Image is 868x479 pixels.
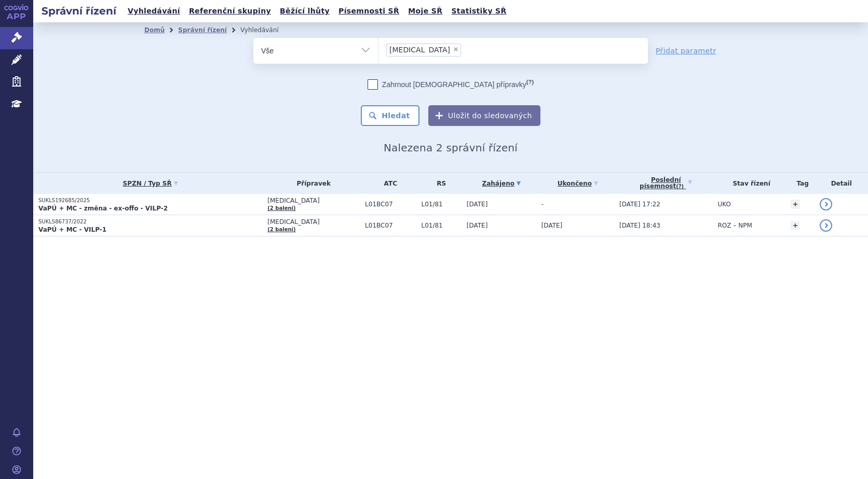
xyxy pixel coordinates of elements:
span: × [453,46,459,52]
span: [MEDICAL_DATA] [267,197,360,204]
a: Písemnosti SŘ [335,4,402,18]
th: Detail [815,173,868,194]
span: [DATE] [541,222,563,229]
p: SUKLS86737/2022 [38,218,262,226]
span: Nalezena 2 správní řízení [384,142,518,154]
button: Uložit do sledovaných [428,105,540,126]
span: L01BC07 [365,222,416,229]
span: [MEDICAL_DATA] [389,46,450,53]
button: Hledat [361,105,419,126]
a: Referenční skupiny [186,4,274,18]
span: [DATE] [467,222,488,229]
li: Vyhledávání [240,22,292,38]
p: SUKLS192685/2025 [38,197,262,204]
a: Vyhledávání [125,4,183,18]
input: [MEDICAL_DATA] [464,43,470,56]
a: Zahájeno [467,176,536,191]
span: L01/81 [421,222,461,229]
span: L01BC07 [365,201,416,208]
th: Přípravek [262,173,360,194]
a: detail [820,219,832,232]
a: Poslednípísemnost(?) [619,173,713,194]
th: RS [416,173,461,194]
span: ROZ – NPM [718,222,752,229]
span: L01/81 [421,201,461,208]
th: ATC [360,173,416,194]
a: Běžící lhůty [277,4,333,18]
a: Domů [144,26,165,34]
a: SPZN / Typ SŘ [38,176,262,191]
span: [DATE] 18:43 [619,222,660,229]
a: (2 balení) [267,227,295,232]
span: - [541,201,544,208]
a: (2 balení) [267,205,295,211]
a: Správní řízení [178,26,227,34]
strong: VaPÚ + MC - VILP-1 [38,226,106,233]
th: Stav řízení [713,173,785,194]
span: [MEDICAL_DATA] [267,218,360,226]
a: detail [820,198,832,210]
a: + [791,221,800,230]
a: Ukončeno [541,176,614,191]
a: Statistiky SŘ [448,4,509,18]
label: Zahrnout [DEMOGRAPHIC_DATA] přípravky [368,79,534,90]
strong: VaPÚ + MC - změna - ex-offo - VILP-2 [38,205,168,212]
span: [DATE] [467,201,488,208]
h2: Správní řízení [33,4,125,18]
abbr: (?) [526,79,534,86]
span: [DATE] 17:22 [619,201,660,208]
a: Moje SŘ [405,4,445,18]
th: Tag [785,173,815,194]
a: + [791,200,800,209]
a: Přidat parametr [656,46,716,56]
span: UKO [718,201,731,208]
abbr: (?) [676,184,684,190]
